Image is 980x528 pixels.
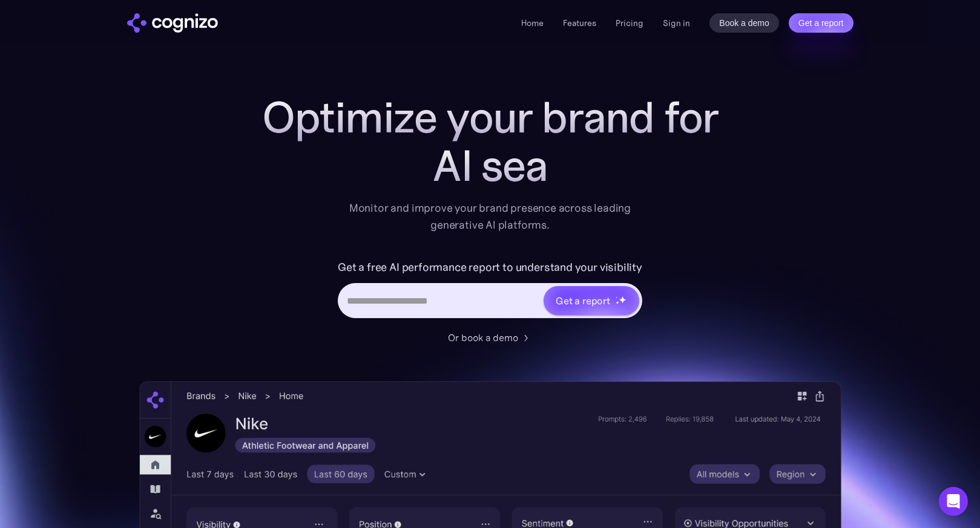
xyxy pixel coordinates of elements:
form: Hero URL Input Form [338,258,642,324]
div: Monitor and improve your brand presence across leading generative AI platforms. [341,200,639,233]
div: Open Intercom Messenger [939,487,968,516]
a: Features [563,18,596,28]
h1: Optimize your brand for [248,93,732,142]
div: Or book a demo [448,330,518,345]
a: Home [521,18,544,28]
div: Get a report [556,293,610,308]
label: Get a free AI performance report to understand your visibility [338,258,642,277]
a: Or book a demo [448,330,533,345]
a: home [127,13,218,33]
a: Pricing [616,18,643,28]
img: cognizo logo [127,13,218,33]
a: Sign in [663,16,690,30]
div: AI sea [248,142,732,190]
img: star [616,301,620,305]
img: star [616,296,617,298]
a: Get a report [789,13,853,33]
a: Book a demo [709,13,779,33]
img: star [619,296,626,304]
a: Get a reportstarstarstar [542,285,640,316]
